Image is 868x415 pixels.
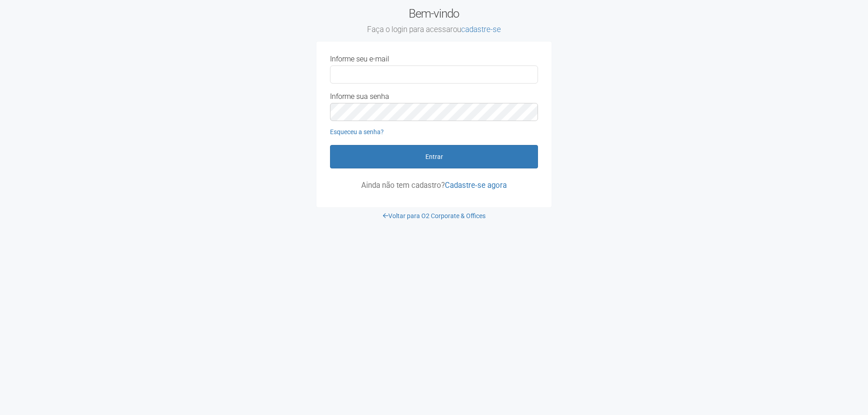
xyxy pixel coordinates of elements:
span: ou [453,25,501,34]
a: Esqueceu a senha? [330,128,384,135]
a: Voltar para O2 Corporate & Offices [383,212,486,219]
h2: Bem-vindo [316,7,552,35]
button: Entrar [330,145,538,168]
label: Informe sua senha [330,93,389,101]
p: Ainda não tem cadastro? [330,181,538,189]
small: Faça o login para acessar [316,25,552,35]
label: Informe seu e-mail [330,55,389,63]
a: Cadastre-se agora [445,181,507,190]
a: cadastre-se [461,25,501,34]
